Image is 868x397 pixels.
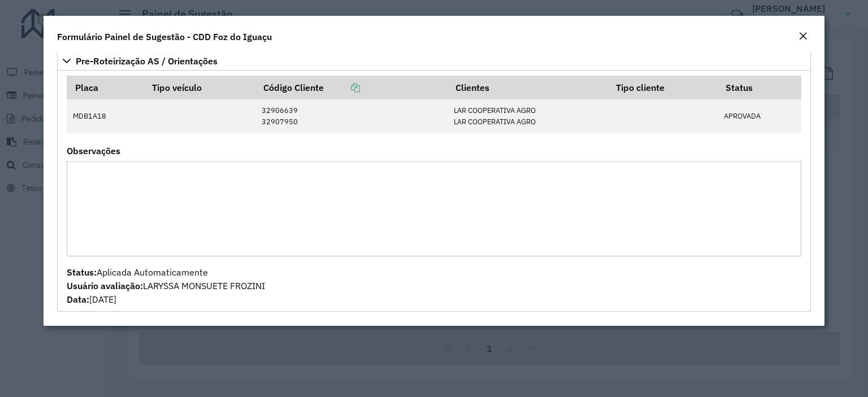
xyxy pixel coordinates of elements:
span: Aplicada Automaticamente LARYSSA MONSUETE FROZINI [DATE] [67,267,265,305]
td: MDB1A18 [67,99,144,133]
div: Pre-Roteirização AS / Orientações [57,71,811,312]
strong: Data: [67,294,89,305]
button: Close [795,29,811,44]
td: APROVADA [718,99,801,133]
strong: Usuário avaliação: [67,280,143,291]
label: Observações [67,144,120,158]
span: Pre-Roteirização AS / Orientações [76,56,218,66]
th: Tipo cliente [608,76,718,99]
th: Placa [67,76,144,99]
strong: Status: [67,267,97,278]
a: Copiar [324,82,360,93]
th: Tipo veículo [144,76,256,99]
td: LAR COOPERATIVA AGRO LAR COOPERATIVA AGRO [448,99,608,133]
h4: Formulário Painel de Sugestão - CDD Foz do Iguaçu [57,30,272,43]
em: Fechar [798,32,808,41]
th: Clientes [448,76,608,99]
th: Código Cliente [256,76,448,99]
td: 32906639 32907950 [256,99,448,133]
a: Pre-Roteirização AS / Orientações [57,51,811,71]
th: Status [718,76,801,99]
